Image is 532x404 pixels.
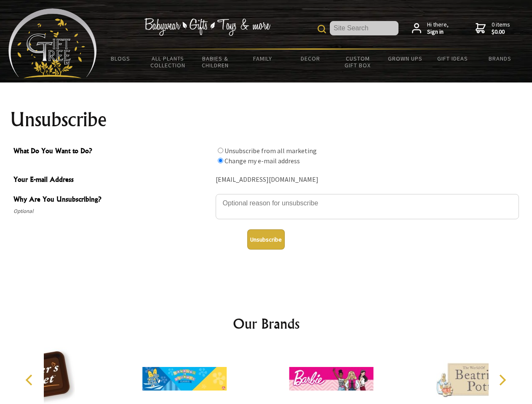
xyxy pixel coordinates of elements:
label: Change my e-mail address [225,157,300,165]
h1: Unsubscribe [10,109,522,130]
a: Babies & Children [192,50,239,74]
a: Decor [286,50,334,67]
span: Hi there, [427,21,449,36]
span: Your E-mail Address [13,174,211,186]
span: What Do You Want to Do? [13,146,211,158]
button: Next [493,371,511,389]
strong: $0.00 [492,28,510,36]
input: Site Search [330,21,398,35]
img: Babyware - Gifts - Toys and more... [8,8,97,78]
a: Family [239,50,287,67]
div: [EMAIL_ADDRESS][DOMAIN_NAME] [216,173,519,186]
strong: Sign in [427,28,449,36]
span: 0 items [492,21,510,36]
textarea: Why Are You Unsubscribing? [216,194,519,219]
a: 0 items$0.00 [476,21,510,36]
img: Babywear - Gifts - Toys & more [144,18,270,36]
img: product search [318,25,326,33]
a: All Plants Collection [144,50,192,74]
input: What Do You Want to Do? [218,158,223,163]
a: Brands [476,50,524,67]
a: Grown Ups [381,50,429,67]
button: Previous [21,371,40,389]
span: Why Are You Unsubscribing? [13,194,211,206]
h2: Our Brands [17,314,516,334]
span: Optional [13,206,211,216]
input: What Do You Want to Do? [218,148,223,153]
a: Hi there,Sign in [412,21,449,36]
label: Unsubscribe from all marketing [225,146,317,155]
a: Gift Ideas [429,50,476,67]
button: Unsubscribe [247,229,285,250]
a: Custom Gift Box [334,50,382,74]
a: BLOGS [97,50,144,67]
